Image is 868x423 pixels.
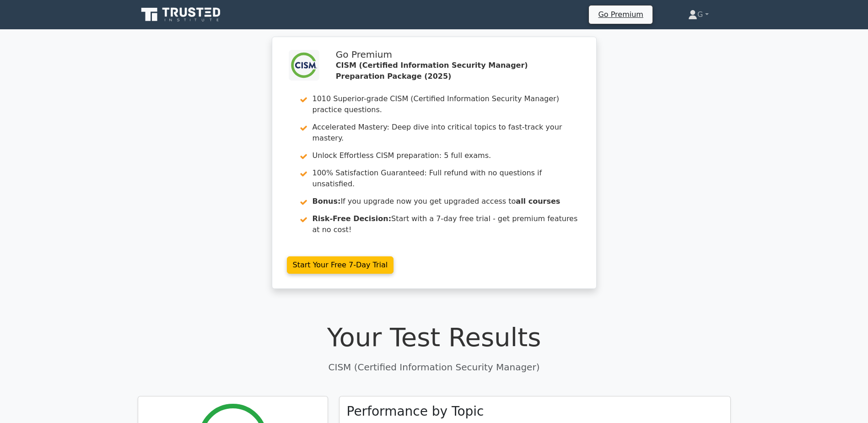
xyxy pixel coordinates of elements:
h1: Your Test Results [138,322,731,352]
a: G [666,5,730,24]
a: Start Your Free 7-Day Trial [287,256,394,274]
a: Go Premium [593,8,648,21]
p: CISM (Certified Information Security Manager) [138,360,731,374]
h3: Performance by Topic [347,404,484,419]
